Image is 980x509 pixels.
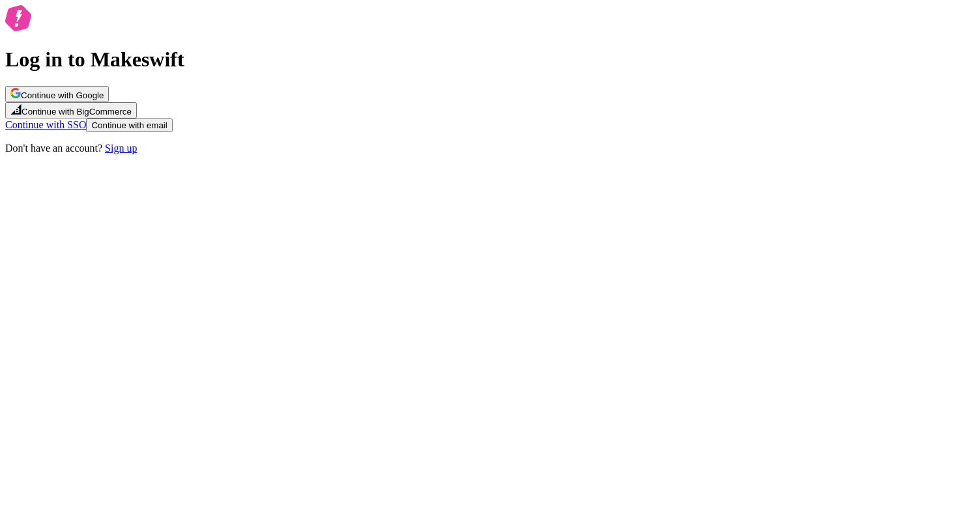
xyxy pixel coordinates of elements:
button: Continue with Google [5,86,109,102]
span: Continue with Google [21,90,104,100]
button: Continue with BigCommerce [5,102,137,118]
a: Sign up [105,143,137,154]
span: Continue with email [91,120,167,130]
h1: Log in to Makeswift [5,48,975,72]
span: Continue with BigCommerce [22,107,132,117]
p: Don't have an account? [5,143,975,154]
button: Continue with email [86,118,172,132]
a: Continue with SSO [5,119,86,130]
